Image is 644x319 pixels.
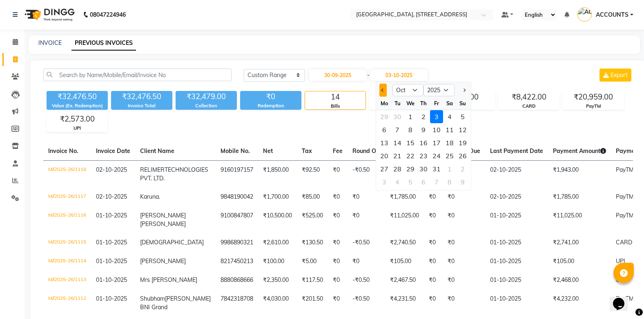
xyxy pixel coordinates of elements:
[404,110,417,123] div: Wednesday, October 1, 2025
[430,136,443,149] div: 17
[391,162,404,175] div: Tuesday, October 28, 2025
[43,160,91,188] td: M//2025-26/1118
[424,271,443,290] td: ₹0
[258,233,297,252] td: ₹2,610.00
[391,110,404,123] div: 30
[430,175,443,188] div: Friday, November 7, 2025
[140,193,159,200] span: Karuna
[417,110,430,123] div: 2
[71,36,136,51] a: PREVIOUS INVOICES
[499,91,559,103] div: ₹8,422.00
[176,91,237,102] div: ₹32,479.00
[424,252,443,271] td: ₹0
[443,175,456,188] div: Saturday, November 8, 2025
[328,206,348,233] td: ₹0
[378,123,391,136] div: Monday, October 6, 2025
[297,233,328,252] td: ₹130.50
[404,162,417,175] div: 29
[258,252,297,271] td: ₹100.00
[379,84,386,97] button: Previous month
[417,97,430,110] div: Th
[216,252,258,271] td: 8217450213
[328,252,348,271] td: ₹0
[302,147,312,155] span: Tax
[456,149,469,162] div: 26
[333,147,343,155] span: Fee
[348,206,385,233] td: ₹0
[596,11,628,19] span: ACCOUNTS
[417,149,430,162] div: Thursday, October 23, 2025
[140,295,165,302] span: Shubham
[430,110,443,123] div: Friday, October 3, 2025
[417,136,430,149] div: Thursday, October 16, 2025
[430,123,443,136] div: 10
[297,160,328,188] td: ₹92.50
[456,136,469,149] div: 19
[548,271,611,290] td: ₹2,468.00
[385,188,424,206] td: ₹1,785.00
[47,113,107,125] div: ₹2,573.00
[216,233,258,252] td: 9986890321
[548,290,611,317] td: ₹4,232.00
[378,123,391,136] div: 6
[577,7,592,22] img: ACCOUNTS
[111,102,172,109] div: Invoice Total
[443,162,456,175] div: 1
[48,147,78,155] span: Invoice No.
[548,160,611,188] td: ₹1,943.00
[378,136,391,149] div: Monday, October 13, 2025
[348,188,385,206] td: ₹0
[404,123,417,136] div: 8
[385,290,424,317] td: ₹4,231.50
[43,206,91,233] td: M//2025-26/1116
[221,147,250,155] span: Mobile No.
[140,212,186,219] span: [PERSON_NAME]
[430,162,443,175] div: 31
[424,188,443,206] td: ₹0
[216,271,258,290] td: 8880868666
[159,193,160,200] span: .
[443,233,485,252] td: ₹0
[424,290,443,317] td: ₹0
[47,102,108,109] div: Value (Ex. Redemption)
[553,147,606,155] span: Payment Amount
[391,149,404,162] div: Tuesday, October 21, 2025
[216,206,258,233] td: 9100847807
[443,175,456,188] div: 8
[443,271,485,290] td: ₹0
[391,110,404,123] div: Tuesday, September 30, 2025
[43,69,232,81] input: Search by Name/Mobile/Email/Invoice No
[485,160,548,188] td: 02-10-2025
[378,175,391,188] div: 3
[111,91,172,102] div: ₹32,476.50
[297,271,328,290] td: ₹117.50
[348,290,385,317] td: -₹0.50
[378,97,391,110] div: Mo
[367,71,370,80] span: -
[443,149,456,162] div: Saturday, October 25, 2025
[404,162,417,175] div: Wednesday, October 29, 2025
[140,295,211,311] span: [PERSON_NAME] BNI Grand
[216,160,258,188] td: 9160197157
[485,188,548,206] td: 02-10-2025
[391,136,404,149] div: Tuesday, October 14, 2025
[391,175,404,188] div: Tuesday, November 4, 2025
[258,206,297,233] td: ₹10,500.00
[47,125,107,132] div: UPI
[456,162,469,175] div: 2
[404,123,417,136] div: Wednesday, October 8, 2025
[443,252,485,271] td: ₹0
[392,84,423,96] select: Select month
[38,39,62,47] a: INVOICE
[348,271,385,290] td: -₹0.50
[485,290,548,317] td: 01-10-2025
[417,162,430,175] div: Thursday, October 30, 2025
[240,102,301,109] div: Redemption
[43,290,91,317] td: M//2025-26/1112
[297,188,328,206] td: ₹85.00
[417,175,430,188] div: 6
[140,147,174,155] span: Client Name
[430,149,443,162] div: Friday, October 24, 2025
[456,175,469,188] div: 9
[485,206,548,233] td: 01-10-2025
